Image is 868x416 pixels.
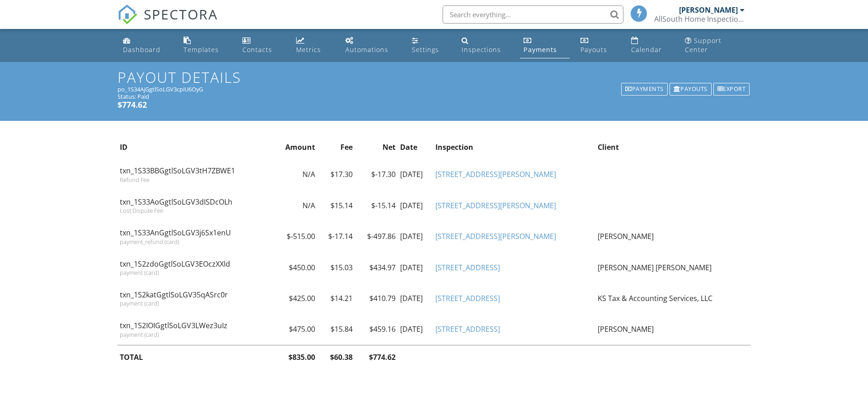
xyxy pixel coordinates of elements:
td: $459.16 [355,314,398,345]
div: Payouts [580,45,607,54]
th: Inspection [433,135,595,159]
a: [STREET_ADDRESS][PERSON_NAME] [435,169,556,179]
div: Refund Fee [120,176,271,183]
th: $60.38 [317,345,355,369]
div: payment (card) [120,300,271,307]
a: [STREET_ADDRESS] [435,324,500,334]
div: Calendar [631,45,662,54]
a: Metrics [292,33,335,58]
a: Settings [408,33,451,58]
td: txn_1S2katGgtlSoLGV35qASrc0r [118,283,273,314]
th: Date [398,135,433,159]
a: SPECTORA [118,12,218,31]
td: txn_1S33BBGgtlSoLGV3tH7ZBWE1 [118,159,273,190]
td: $-17.14 [317,221,355,252]
div: po_1S34AjGgtlSoLGV3cpiU6OyG [118,86,750,93]
div: Export [713,83,750,96]
td: $450.00 [273,252,318,283]
div: Payments [524,45,557,54]
td: $15.03 [317,252,355,283]
a: Payments [620,82,669,96]
a: Payouts [669,82,712,96]
td: [DATE] [398,252,433,283]
a: [STREET_ADDRESS][PERSON_NAME] [435,231,556,241]
input: Search everything... [443,5,623,24]
td: [DATE] [398,221,433,252]
td: N/A [273,190,318,221]
div: Templates [184,45,219,54]
div: Contacts [242,45,272,54]
td: txn_1S33AnGgtlSoLGV3j6Sx1enU [118,221,273,252]
td: [DATE] [398,314,433,345]
a: [STREET_ADDRESS] [435,293,500,303]
th: Client [595,135,750,159]
td: $425.00 [273,283,318,314]
a: Payouts [577,33,620,58]
td: [PERSON_NAME] [PERSON_NAME] [595,252,750,283]
td: $410.79 [355,283,398,314]
a: [STREET_ADDRESS][PERSON_NAME] [435,201,556,210]
a: Dashboard [119,33,173,58]
a: Inspections [458,33,513,58]
div: Dashboard [123,45,160,54]
div: AllSouth Home Inspections [654,14,745,24]
div: [PERSON_NAME] [679,5,738,14]
th: TOTAL [118,345,273,369]
td: txn_1S2IOIGgtlSoLGV3LWez3uIz [118,314,273,345]
a: Automations (Basic) [342,33,401,58]
div: Payouts [670,83,712,96]
div: payment_refund (card) [120,238,271,245]
div: Payments [621,83,668,96]
a: Templates [180,33,231,58]
h5: $774.62 [118,100,750,109]
td: $-17.30 [355,159,398,190]
td: [PERSON_NAME] [595,221,750,252]
div: Automations [345,45,388,54]
th: Net [355,135,398,159]
a: [STREET_ADDRESS] [435,263,500,273]
div: Metrics [296,45,321,54]
th: ID [118,135,273,159]
td: [DATE] [398,283,433,314]
th: $835.00 [273,345,318,369]
td: $434.97 [355,252,398,283]
a: Contacts [239,33,286,58]
span: SPECTORA [144,5,218,24]
img: The Best Home Inspection Software - Spectora [118,5,137,24]
div: payment (card) [120,269,271,276]
th: Amount [273,135,318,159]
a: Payments [520,33,570,58]
a: Export [712,82,751,96]
div: Support Center [685,36,722,54]
a: Calendar [627,33,674,58]
td: [DATE] [398,190,433,221]
td: N/A [273,159,318,190]
div: Inspections [462,45,501,54]
td: $-515.00 [273,221,318,252]
div: Lost Dispute Fee [120,207,271,214]
td: txn_1S2zdoGgtlSoLGV3EOczXXld [118,252,273,283]
td: $-15.14 [355,190,398,221]
h1: Payout Details [118,69,750,85]
th: Fee [317,135,355,159]
td: $15.14 [317,190,355,221]
td: $17.30 [317,159,355,190]
td: [DATE] [398,159,433,190]
td: txn_1S33AoGgtlSoLGV3dISDcOLh [118,190,273,221]
a: Support Center [681,33,749,58]
td: $15.84 [317,314,355,345]
td: [PERSON_NAME] [595,314,750,345]
div: Settings [412,45,439,54]
td: KS Tax & Accounting Services, LLC [595,283,750,314]
td: $14.21 [317,283,355,314]
th: $774.62 [355,345,398,369]
div: Status: Paid [118,93,750,100]
div: payment (card) [120,331,271,338]
td: $-497.86 [355,221,398,252]
td: $475.00 [273,314,318,345]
